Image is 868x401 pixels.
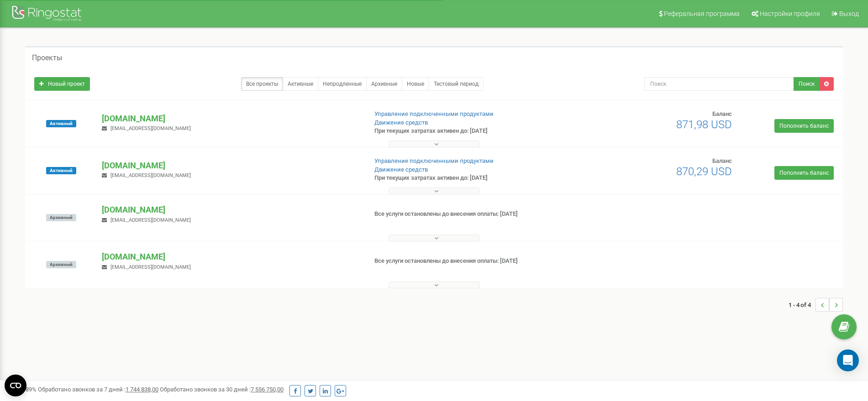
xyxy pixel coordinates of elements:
span: Архивный [46,261,76,268]
span: Активный [46,120,76,127]
span: [EMAIL_ADDRESS][DOMAIN_NAME] [110,172,191,178]
p: При текущих затратах активен до: [DATE] [374,127,564,135]
p: Все услуги остановлены до внесения оплаты: [DATE] [374,210,564,219]
a: Архивные [366,77,402,91]
a: Тестовый период [429,77,484,91]
span: [EMAIL_ADDRESS][DOMAIN_NAME] [110,264,191,270]
span: [EMAIL_ADDRESS][DOMAIN_NAME] [110,125,191,131]
a: Движение средств [374,166,428,173]
p: Все услуги остановлены до внесения оплаты: [DATE] [374,257,564,266]
a: Пополнить баланс [774,166,834,180]
span: Обработано звонков за 30 дней : [160,386,284,393]
p: При текущих затратах активен до: [DATE] [374,174,564,182]
button: Поиск [794,77,820,91]
nav: ... [789,289,843,321]
a: Активные [283,77,318,91]
input: Поиск [644,77,794,91]
p: [DOMAIN_NAME] [102,204,359,216]
span: Активный [46,167,76,174]
a: Новый проект [34,77,90,91]
span: Баланс [712,157,732,164]
p: [DOMAIN_NAME] [102,160,359,172]
span: Настройки профиля [760,10,820,17]
span: 870,29 USD [676,165,732,178]
span: 871,98 USD [676,118,732,131]
div: Open Intercom Messenger [837,349,859,371]
h5: Проекты [32,54,62,62]
a: Управление подключенными продуктами [374,110,494,117]
span: [EMAIL_ADDRESS][DOMAIN_NAME] [110,217,191,223]
span: 1 - 4 of 4 [789,298,815,312]
span: Выход [839,10,859,17]
u: 1 744 838,00 [126,386,158,393]
span: Реферальная программа [664,10,740,17]
span: Обработано звонков за 7 дней : [38,386,158,393]
span: Баланс [712,110,732,117]
a: Движение средств [374,119,428,126]
button: Open CMP widget [5,375,26,396]
span: Архивный [46,214,76,221]
a: Пополнить баланс [774,119,834,133]
p: [DOMAIN_NAME] [102,251,359,263]
a: Новые [402,77,429,91]
a: Все проекты [241,77,283,91]
u: 7 556 750,00 [251,386,284,393]
a: Непродленные [318,77,367,91]
a: Управление подключенными продуктами [374,157,494,164]
p: [DOMAIN_NAME] [102,113,359,125]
